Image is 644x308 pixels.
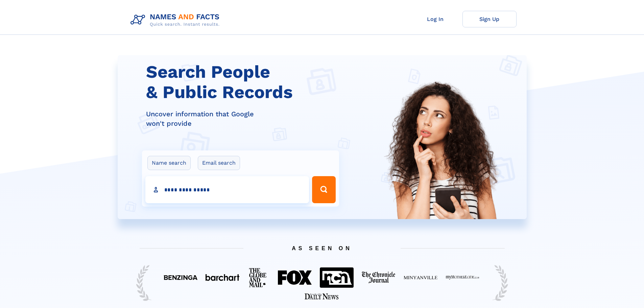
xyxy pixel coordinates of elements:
[278,270,312,285] img: Featured on FOX 40
[147,156,191,170] label: Name search
[128,11,225,29] img: Logo Names and Facts
[146,109,343,128] div: Uncover information that Google won't provide
[404,275,437,280] img: Featured on Minyanville
[129,237,515,260] span: AS SEEN ON
[247,266,270,289] img: Featured on The Globe And Mail
[446,275,479,280] img: Featured on My Mother Lode
[380,79,505,253] img: Search People and Public records
[305,293,338,300] img: Featured on Starkville Daily News
[312,176,336,203] button: Search Button
[462,11,517,27] a: Sign Up
[408,11,462,27] a: Log In
[164,275,197,280] img: Featured on Benzinga
[146,62,343,102] h1: Search People & Public Records
[198,156,240,170] label: Email search
[145,176,309,203] input: search input
[362,271,396,284] img: Featured on The Chronicle Journal
[206,274,239,281] img: Featured on BarChart
[320,267,354,287] img: Featured on NCN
